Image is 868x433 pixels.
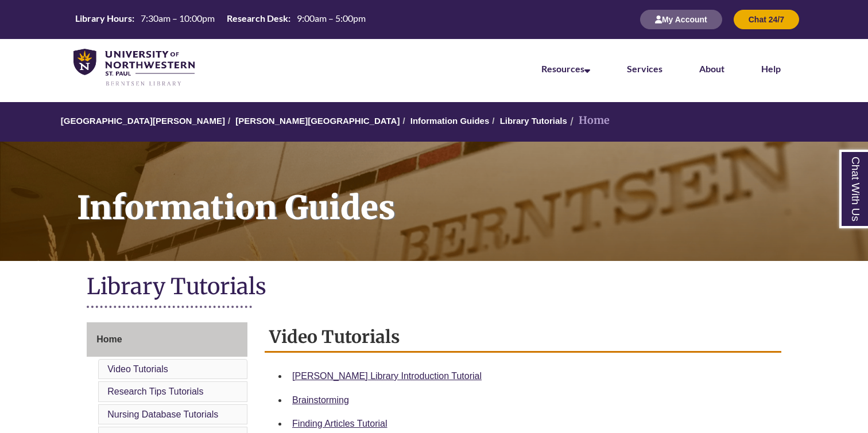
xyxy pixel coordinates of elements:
[141,13,215,24] span: 7:30am – 10:00pm
[107,409,218,419] a: Nursing Database Tutorials
[292,395,349,405] a: Brainstorming
[297,13,366,24] span: 9:00am – 5:00pm
[627,63,662,74] a: Services
[107,387,203,396] a: Research Tips Tutorials
[71,12,370,26] table: Hours Today
[71,12,136,25] th: Library Hours:
[640,14,722,24] a: My Account
[73,49,195,87] img: UNWSP Library Logo
[761,63,781,74] a: Help
[96,334,122,344] span: Home
[61,116,225,126] a: [GEOGRAPHIC_DATA][PERSON_NAME]
[699,63,724,74] a: About
[734,10,799,29] button: Chat 24/7
[64,142,868,246] h1: Information Guides
[87,322,247,357] a: Home
[265,322,781,353] h2: Video Tutorials
[107,364,168,374] a: Video Tutorials
[292,371,482,381] a: [PERSON_NAME] Library Introduction Tutorial
[71,12,370,28] a: Hours Today
[235,116,400,126] a: [PERSON_NAME][GEOGRAPHIC_DATA]
[734,14,799,24] a: Chat 24/7
[500,116,567,126] a: Library Tutorials
[567,112,610,129] li: Home
[292,419,387,428] a: Finding Articles Tutorial
[87,272,781,303] h1: Library Tutorials
[222,12,292,25] th: Research Desk:
[640,10,722,29] button: My Account
[410,116,490,126] a: Information Guides
[541,63,590,74] a: Resources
